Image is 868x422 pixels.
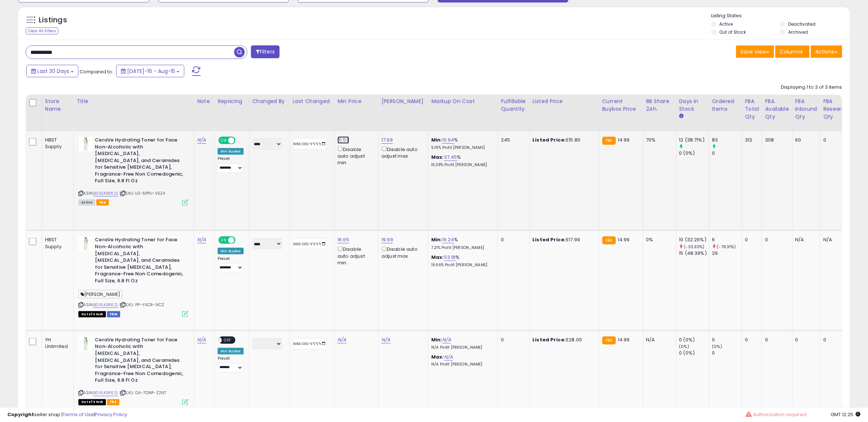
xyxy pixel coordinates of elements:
span: FBA [107,399,119,406]
div: Preset: [218,356,244,373]
div: 29 [712,250,742,257]
div: HBST Supply [45,236,68,250]
div: 83 [712,137,742,143]
img: 31D6ydy59dL._SL40_.jpg [78,236,93,251]
a: 17.99 [381,136,393,144]
div: Win BuyBox [218,348,244,355]
b: Max: [431,254,444,261]
div: N/A [795,236,815,243]
div: Win BuyBox [218,248,244,254]
div: Displaying 1 to 3 of 3 items [781,84,842,91]
span: 2025-09-15 12:25 GMT [831,411,861,418]
div: 0% [646,236,671,243]
div: 0 [712,150,742,157]
span: | SKU: LG-5PPU-V5ZA [119,190,165,196]
a: N/A [197,136,206,144]
div: 0 (0%) [679,350,709,356]
div: Repricing [218,98,246,105]
button: Last 30 Days [26,65,78,77]
b: Listed Price: [533,136,566,143]
div: £15.80 [533,137,594,143]
div: Fulfillable Quantity [501,98,526,113]
div: 12 (38.71%) [679,137,709,143]
a: 19.99 [381,236,393,243]
a: N/A [442,336,451,344]
a: 16.65 [337,236,349,243]
p: 15.38% Profit [PERSON_NAME] [431,162,492,168]
div: Title [77,98,191,105]
span: 14.99 [618,136,630,143]
button: [DATE]-16 - Aug-15 [116,65,184,77]
span: | SKU: PP-YACR-IXCZ [119,302,164,308]
div: % [431,254,492,268]
div: 0 [823,337,854,343]
div: Days In Stock [679,98,706,113]
a: B09LKXR62L [93,302,118,308]
small: FBA [602,337,616,345]
div: 10 (32.26%) [679,236,709,243]
span: [DATE]-16 - Aug-15 [127,67,175,75]
div: % [431,236,492,250]
small: (0%) [712,344,723,349]
span: [PERSON_NAME] [78,290,122,298]
div: 0 [745,236,757,243]
div: YH Unlimited [45,337,68,350]
th: CSV column name: cust_attr_1_Last Changed [289,95,335,131]
div: Last Changed [293,98,332,105]
div: Win BuyBox [218,148,244,155]
div: % [431,154,492,168]
div: 15 (48.39%) [679,250,709,257]
a: 15.59 [337,136,349,144]
img: 31D6ydy59dL._SL40_.jpg [78,337,93,351]
div: % [431,137,492,150]
div: seller snap | | [7,411,127,418]
b: CeraVe Hydrating Toner for Face Non-Alcoholic with [MEDICAL_DATA], [MEDICAL_DATA], and Ceramides ... [95,337,184,386]
small: Days In Stock. [679,113,684,120]
b: CeraVe Hydrating Toner for Face Non-Alcoholic with [MEDICAL_DATA], [MEDICAL_DATA], and Ceramides ... [95,236,184,286]
div: Ordered Items [712,98,739,113]
small: (-79.31%) [717,244,736,250]
a: N/A [337,336,346,344]
div: Preset: [218,256,244,273]
span: OFF [234,137,246,144]
a: N/A [444,353,453,361]
div: ASIN: [78,337,188,405]
span: Last 30 Days [37,67,69,75]
div: 0 [795,337,815,343]
b: Max: [431,353,444,360]
div: 308 [765,137,786,143]
a: B09LKXR62L [93,390,118,396]
div: FBA Available Qty [765,98,789,121]
b: Min: [431,236,442,243]
div: N/A [823,236,854,243]
div: Listed Price [533,98,596,105]
a: 16.24 [442,236,454,243]
a: Privacy Policy [95,411,127,418]
div: BB Share 24h. [646,98,673,113]
span: 14.99 [618,336,630,343]
div: HBST Supply [45,137,68,150]
button: Filters [251,45,280,58]
div: Disable auto adjust min [337,145,373,166]
p: 7.21% Profit [PERSON_NAME] [431,245,492,250]
div: ASIN: [78,137,188,205]
b: Listed Price: [533,236,566,243]
div: Disable auto adjust max [381,245,422,260]
p: 19.66% Profit [PERSON_NAME] [431,263,492,268]
label: Active [720,21,733,27]
div: Note [197,98,211,105]
span: All listings that are currently out of stock and unavailable for purchase on Amazon [78,399,106,406]
p: 5.19% Profit [PERSON_NAME] [431,145,492,150]
span: FBA [96,199,109,206]
div: N/A [646,337,671,343]
div: [PERSON_NAME] [381,98,425,105]
div: 70% [646,137,671,143]
div: 0 [765,236,786,243]
a: 53.18 [444,254,456,261]
small: (0%) [679,344,690,349]
div: Disable auto adjust min [337,245,373,266]
button: Columns [775,45,810,58]
div: Disable auto adjust max [381,145,422,159]
label: Archived [788,29,808,35]
h5: Listings [39,15,67,25]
